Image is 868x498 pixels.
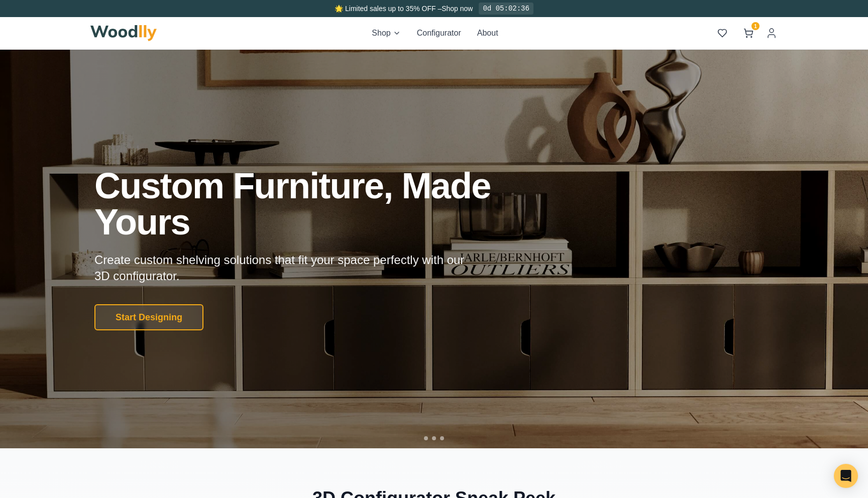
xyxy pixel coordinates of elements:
p: Create custom shelving solutions that fit your space perfectly with our 3D configurator. [94,252,480,284]
button: About [477,27,498,39]
div: Open Intercom Messenger [834,464,858,488]
button: Start Designing [94,304,203,330]
img: Woodlly [90,25,157,41]
div: 0d 05:02:36 [479,3,533,15]
h1: Custom Furniture, Made Yours [94,168,545,240]
a: Shop now [442,5,473,13]
span: 1 [751,22,759,30]
button: 1 [739,24,757,42]
button: Configurator [417,27,461,39]
button: Shop [372,27,400,39]
span: 🌟 Limited sales up to 35% OFF – [335,5,442,13]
